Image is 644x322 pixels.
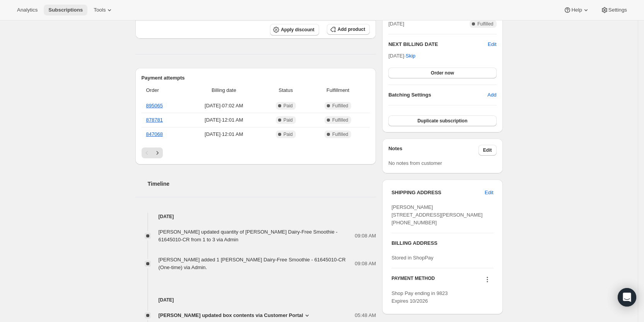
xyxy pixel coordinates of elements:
[332,117,348,123] span: Fulfilled
[391,275,435,286] h3: PAYMENT METHOD
[284,103,293,109] span: Paid
[417,118,467,124] span: Duplicate subscription
[146,103,163,108] a: 895065
[483,147,492,153] span: Edit
[159,312,303,319] span: [PERSON_NAME] updated box contents via Customer Portal
[135,213,376,220] h4: [DATE]
[146,131,163,137] a: 847068
[388,115,496,126] button: Duplicate subscription
[391,204,483,225] span: [PERSON_NAME] [STREET_ADDRESS][PERSON_NAME] [PHONE_NUMBER]
[284,117,293,123] span: Paid
[391,290,448,304] span: Shop Pay ending in 9823 Expires 10/2026
[388,41,488,48] h2: NEXT BILLING DATE
[187,130,261,138] span: [DATE] · 12:01 AM
[478,145,497,156] button: Edit
[327,24,370,35] button: Add product
[431,70,454,76] span: Order now
[388,160,442,166] span: No notes from customer
[608,7,627,13] span: Settings
[483,89,501,101] button: Add
[94,7,106,13] span: Tools
[44,5,87,15] button: Subscriptions
[284,131,293,137] span: Paid
[388,145,478,156] h3: Notes
[281,27,314,33] span: Apply discount
[487,91,496,99] span: Add
[89,5,118,15] button: Tools
[142,74,370,82] h2: Payment attempts
[596,5,632,15] button: Settings
[17,7,38,13] span: Analytics
[618,288,636,307] div: Open Intercom Messenger
[485,189,493,197] span: Edit
[488,41,496,48] button: Edit
[388,68,496,78] button: Order now
[270,24,319,36] button: Apply discount
[332,103,348,109] span: Fulfilled
[159,229,338,242] span: [PERSON_NAME] updated quantity of [PERSON_NAME] Dairy-Free Smoothie - 61645010-CR from 1 to 3 via...
[388,20,404,28] span: [DATE]
[152,147,163,158] button: Next
[142,147,370,158] nav: Pagination
[355,312,376,319] span: 05:48 AM
[311,86,365,94] span: Fulfillment
[12,5,42,15] button: Analytics
[142,82,185,99] th: Order
[338,26,365,32] span: Add product
[571,7,582,13] span: Help
[265,86,306,94] span: Status
[388,53,415,59] span: [DATE] ·
[187,102,261,110] span: [DATE] · 07:02 AM
[355,232,376,240] span: 09:08 AM
[332,131,348,137] span: Fulfilled
[391,239,493,247] h3: BILLING ADDRESS
[391,189,485,197] h3: SHIPPING ADDRESS
[401,50,420,62] button: Skip
[480,186,498,199] button: Edit
[159,312,311,319] button: [PERSON_NAME] updated box contents via Customer Portal
[559,5,594,15] button: Help
[135,296,376,304] h4: [DATE]
[187,116,261,124] span: [DATE] · 12:01 AM
[406,52,415,60] span: Skip
[355,260,376,268] span: 09:08 AM
[391,255,433,261] span: Stored in ShopPay
[146,117,163,123] a: 878781
[159,257,346,270] span: [PERSON_NAME] added 1 [PERSON_NAME] Dairy-Free Smoothie - 61645010-CR (One-time) via Admin.
[48,7,83,13] span: Subscriptions
[477,21,493,27] span: Fulfilled
[187,86,261,94] span: Billing date
[388,91,487,99] h6: Batching Settings
[148,180,376,188] h2: Timeline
